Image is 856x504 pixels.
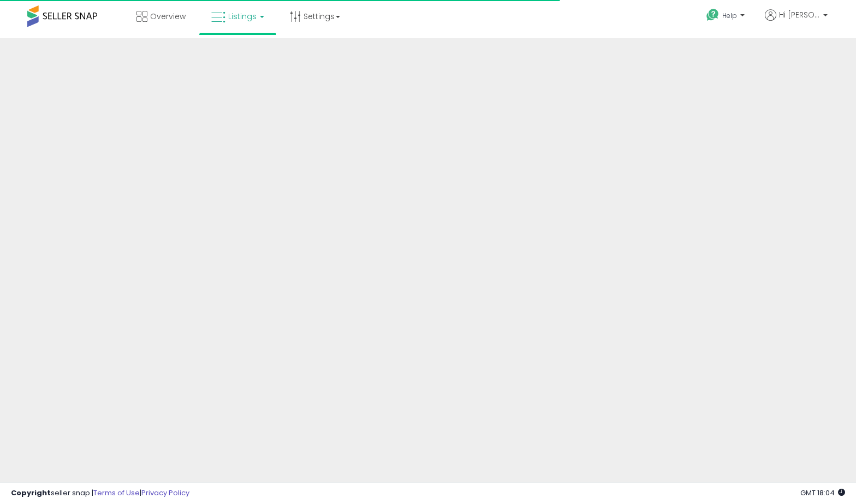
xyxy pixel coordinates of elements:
[150,11,186,22] span: Overview
[141,488,189,498] a: Privacy Policy
[228,11,257,22] span: Listings
[779,9,820,20] span: Hi [PERSON_NAME]
[11,488,189,499] div: seller snap | |
[706,8,720,22] i: Get Help
[800,488,845,498] span: 2025-08-14 18:04 GMT
[11,488,51,498] strong: Copyright
[93,488,140,498] a: Terms of Use
[722,11,737,20] span: Help
[765,9,828,34] a: Hi [PERSON_NAME]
